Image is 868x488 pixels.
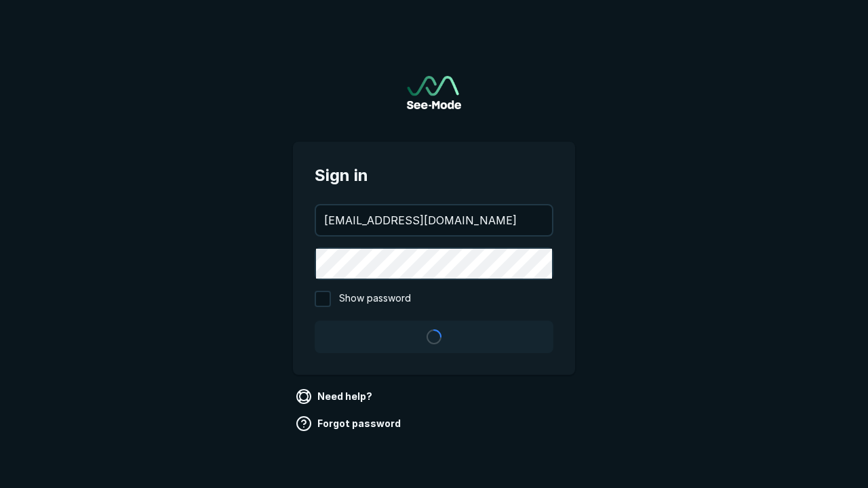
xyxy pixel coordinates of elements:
a: Forgot password [293,413,406,434]
a: Go to sign in [407,76,461,109]
a: Need help? [293,386,378,407]
span: Sign in [315,163,553,188]
input: your@email.com [316,205,552,235]
img: See-Mode Logo [407,76,461,109]
span: Show password [339,291,411,307]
